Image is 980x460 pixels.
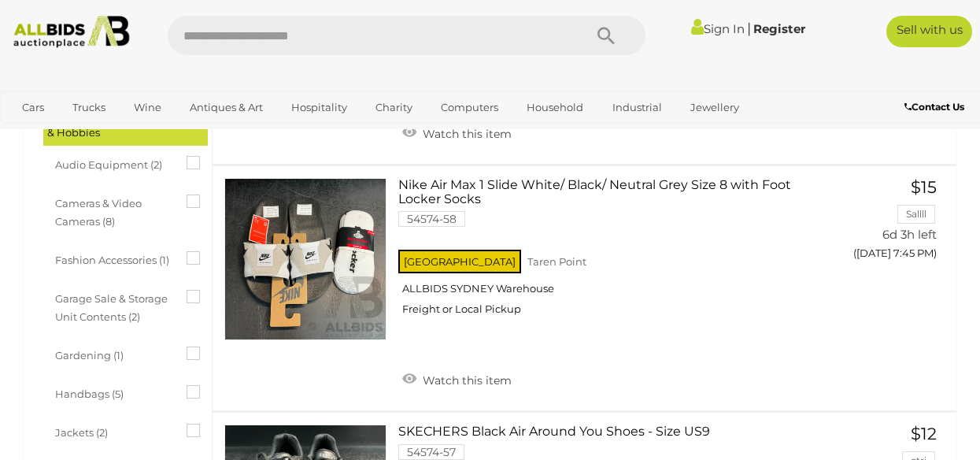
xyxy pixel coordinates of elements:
[281,95,357,121] a: Hospitality
[419,127,512,141] span: Watch this item
[911,424,937,443] span: $12
[12,121,62,147] a: Office
[55,152,173,174] span: Audio Equipment (2)
[516,95,594,121] a: Household
[691,21,745,36] a: Sign In
[55,286,173,327] span: Garage Sale & Storage Unit Contents (2)
[747,20,751,37] span: |
[904,98,968,116] a: Contact Us
[845,178,941,269] a: $15 Sallll 6d 3h left ([DATE] 7:45 PM)
[12,95,54,121] a: Cars
[680,95,749,121] a: Jewellery
[55,247,173,269] span: Fashion Accessories (1)
[70,121,123,147] a: Sports
[179,95,273,121] a: Antiques & Art
[55,191,173,232] span: Cameras & Video Cameras (8)
[886,16,973,47] a: Sell with us
[753,21,805,36] a: Register
[55,343,173,365] span: Gardening (1)
[398,367,516,391] a: Watch this item
[124,95,172,121] a: Wine
[62,95,116,121] a: Trucks
[410,178,820,328] a: Nike Air Max 1 Slide White/ Black/ Neutral Grey Size 8 with Foot Locker Socks 54574-58 [GEOGRAPHI...
[55,381,173,403] span: Handbags (5)
[904,101,964,113] b: Contact Us
[419,373,512,388] span: Watch this item
[911,177,937,197] span: $15
[365,95,423,121] a: Charity
[567,16,645,55] button: Search
[7,16,136,48] img: Allbids.com.au
[602,95,672,121] a: Industrial
[398,121,516,144] a: Watch this item
[131,121,263,147] a: [GEOGRAPHIC_DATA]
[431,95,508,121] a: Computers
[55,420,173,442] span: Jackets (2)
